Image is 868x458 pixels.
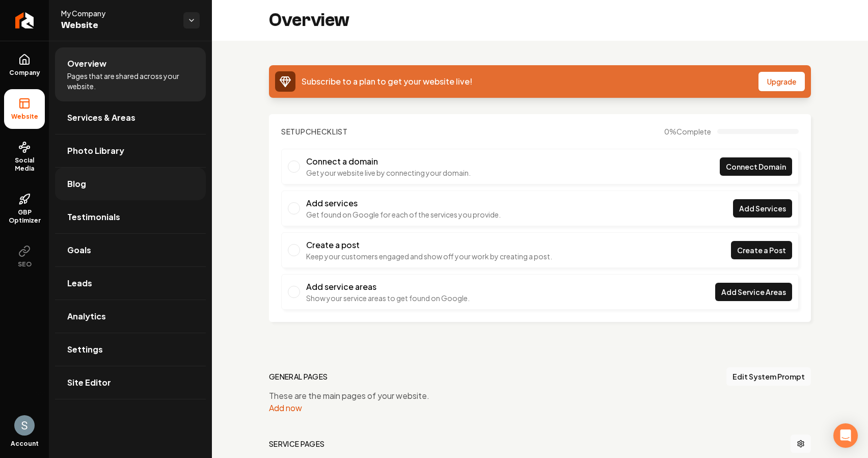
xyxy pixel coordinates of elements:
[306,209,501,220] p: Get found on Google for each of the services you provide.
[55,300,206,333] a: Analytics
[61,8,175,18] span: My Company
[5,69,44,77] span: Company
[4,45,45,85] a: Company
[67,277,92,289] span: Leads
[739,203,786,214] span: Add Services
[61,18,175,33] span: Website
[306,155,471,168] h3: Connect a domain
[67,145,124,157] span: Photo Library
[676,127,711,136] span: Complete
[67,178,86,190] span: Blog
[726,161,786,172] span: Connect Domain
[55,201,206,233] a: Testimonials
[67,211,120,223] span: Testimonials
[720,157,792,176] a: Connect Domain
[269,402,811,414] div: Add now
[55,333,206,366] a: Settings
[7,113,42,121] span: Website
[269,371,328,382] h2: general pages
[731,241,792,259] a: Create a Post
[269,390,811,414] div: These are the main pages of your website.
[14,415,35,436] img: Saygun Erkaraman
[67,58,106,70] span: Overview
[67,310,106,322] span: Analytics
[715,283,792,301] a: Add Service Areas
[4,237,45,277] button: SEO
[67,112,135,124] span: Services & Areas
[302,76,472,87] span: Subscribe to a plan to get your website live!
[726,367,811,386] button: Edit System Prompt
[67,244,91,256] span: Goals
[11,440,39,448] span: Account
[14,415,35,436] button: Open user button
[664,126,711,137] span: 0 %
[55,168,206,200] a: Blog
[14,260,36,268] span: SEO
[67,71,194,91] span: Pages that are shared across your website.
[55,234,206,266] a: Goals
[4,133,45,181] a: Social Media
[306,168,471,178] p: Get your website live by connecting your domain.
[269,10,349,31] h2: Overview
[733,199,792,218] a: Add Services
[4,208,45,225] span: GBP Optimizer
[15,12,34,29] img: Rebolt Logo
[55,366,206,399] a: Site Editor
[269,439,325,449] h2: Service Pages
[306,251,552,261] p: Keep your customers engaged and show off your work by creating a post.
[67,343,103,356] span: Settings
[55,101,206,134] a: Services & Areas
[306,293,470,303] p: Show your service areas to get found on Google.
[55,267,206,300] a: Leads
[67,376,111,389] span: Site Editor
[306,197,501,209] h3: Add services
[758,72,805,91] button: Upgrade
[721,287,786,298] span: Add Service Areas
[281,127,306,136] span: Setup
[737,245,786,256] span: Create a Post
[281,126,348,137] h2: Checklist
[306,281,470,293] h3: Add service areas
[306,239,552,251] h3: Create a post
[4,185,45,233] a: GBP Optimizer
[4,156,45,173] span: Social Media
[833,423,858,448] div: Open Intercom Messenger
[55,134,206,167] a: Photo Library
